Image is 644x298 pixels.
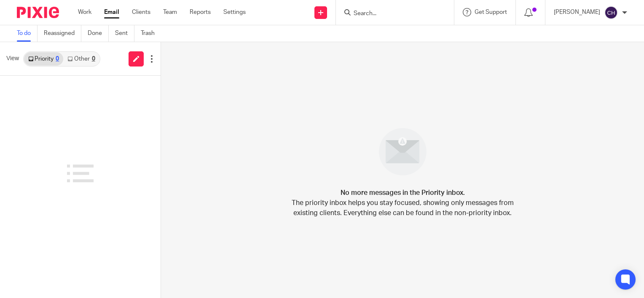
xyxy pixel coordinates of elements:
a: Sent [115,25,134,42]
div: 0 [56,56,59,62]
a: Email [104,8,119,16]
a: Clients [132,8,150,16]
a: To do [17,25,38,42]
a: Settings [223,8,246,16]
a: Other0 [63,52,99,66]
a: Done [88,25,109,42]
a: Team [163,8,177,16]
img: svg%3E [604,6,618,19]
span: View [6,54,19,63]
a: Trash [141,25,161,42]
span: Get Support [475,9,507,15]
input: Search [353,10,429,18]
a: Priority0 [24,52,63,66]
p: [PERSON_NAME] [554,8,600,16]
a: Work [78,8,91,16]
a: Reports [190,8,211,16]
div: 0 [92,56,95,62]
a: Reassigned [44,25,81,42]
img: image [373,122,432,181]
img: Pixie [17,7,59,18]
h4: No more messages in the Priority inbox. [341,188,465,198]
p: The priority inbox helps you stay focused, showing only messages from existing clients. Everythin... [291,198,514,218]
